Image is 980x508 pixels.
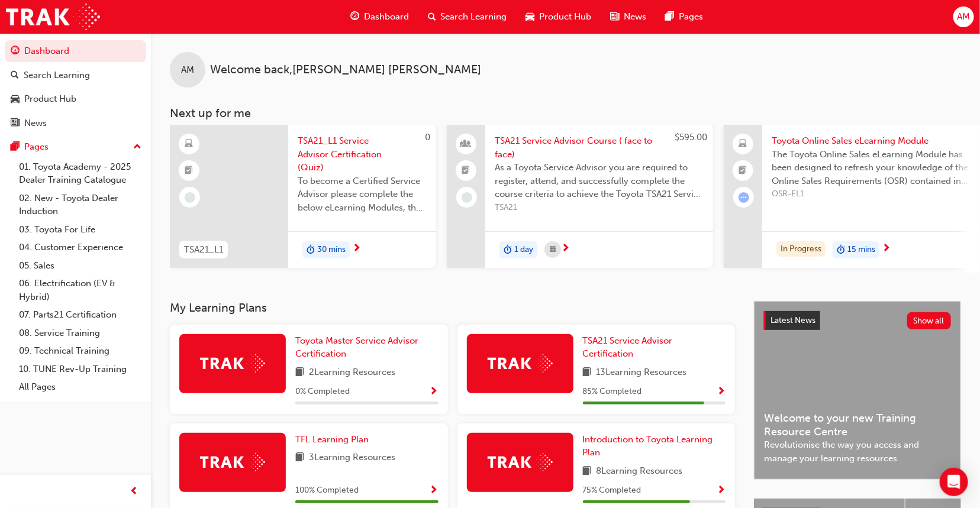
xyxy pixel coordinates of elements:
[298,174,427,215] span: To become a Certified Service Advisor please complete the below eLearning Modules, the Service Ad...
[210,63,481,77] span: Welcome back , [PERSON_NAME] [PERSON_NAME]
[561,244,570,254] span: next-icon
[540,10,592,24] span: Product Hub
[462,137,470,152] span: people-icon
[5,136,146,158] button: Pages
[295,335,418,360] span: Toyota Master Service Advisor Certification
[739,137,747,152] span: laptop-icon
[717,387,726,397] span: Show Progress
[837,242,845,258] span: duration-icon
[624,10,647,24] span: News
[550,242,556,257] span: calendar-icon
[717,483,726,498] button: Show Progress
[14,360,146,378] a: 10. TUNE Rev-Up Training
[425,132,430,143] span: 0
[295,451,304,465] span: book-icon
[11,94,20,105] span: car-icon
[14,378,146,396] a: All Pages
[185,137,194,152] span: learningResourceType_ELEARNING-icon
[526,9,535,24] span: car-icon
[5,64,146,86] a: Search Learning
[11,46,20,57] span: guage-icon
[953,7,974,27] button: AM
[6,4,100,30] img: Trak
[495,201,704,215] span: TSA21
[11,142,20,153] span: pages-icon
[430,384,439,399] button: Show Progress
[170,125,436,268] a: 0TSA21_L1TSA21_L1 Service Advisor Certification (Quiz)To become a Certified Service Advisor pleas...
[764,412,951,438] span: Welcome to your new Training Resource Centre
[675,132,707,143] span: $595.00
[764,311,951,330] a: Latest NewsShow all
[295,334,439,361] a: Toyota Master Service Advisor Certification
[583,385,642,399] span: 85 % Completed
[5,112,146,134] a: News
[514,243,533,257] span: 1 day
[583,335,673,360] span: TSA21 Service Advisor Certification
[11,70,19,81] span: search-icon
[488,354,553,373] img: Trak
[14,158,146,189] a: 01. Toyota Academy - 2025 Dealer Training Catalogue
[317,243,346,257] span: 30 mins
[295,433,373,446] a: TFL Learning Plan
[352,244,361,254] span: next-icon
[185,192,195,203] span: learningRecordVerb_NONE-icon
[14,221,146,239] a: 03. Toyota For Life
[957,10,970,24] span: AM
[717,486,726,496] span: Show Progress
[428,9,436,24] span: search-icon
[298,134,427,174] span: TSA21_L1 Service Advisor Certification (Quiz)
[5,40,146,62] a: Dashboard
[11,118,20,129] span: news-icon
[295,365,304,380] span: book-icon
[350,9,359,24] span: guage-icon
[181,63,194,77] span: AM
[583,334,726,361] a: TSA21 Service Advisor Certification
[24,69,90,82] div: Search Learning
[418,5,517,29] a: search-iconSearch Learning
[583,365,592,380] span: book-icon
[130,484,139,499] span: prev-icon
[776,241,826,257] div: In Progress
[495,134,704,161] span: TSA21 Service Advisor Course ( face to face)
[764,438,951,465] span: Revolutionise the way you access and manage your learning resources.
[430,486,439,496] span: Show Progress
[14,274,146,306] a: 06. Electrification (EV & Hybrid)
[679,10,704,24] span: Pages
[462,163,470,179] span: booktick-icon
[200,453,265,471] img: Trak
[133,140,141,155] span: up-icon
[295,484,359,497] span: 100 % Completed
[601,5,656,29] a: news-iconNews
[441,10,507,24] span: Search Learning
[14,189,146,221] a: 02. New - Toyota Dealer Induction
[24,117,47,130] div: News
[462,192,472,203] span: learningRecordVerb_NONE-icon
[295,385,350,399] span: 0 % Completed
[309,365,395,380] span: 2 Learning Resources
[739,163,747,179] span: booktick-icon
[14,257,146,275] a: 05. Sales
[771,315,815,325] span: Latest News
[364,10,409,24] span: Dashboard
[882,244,891,254] span: next-icon
[940,468,968,496] div: Open Intercom Messenger
[754,301,961,480] a: Latest NewsShow allWelcome to your new Training Resource CentreRevolutionise the way you access a...
[517,5,601,29] a: car-iconProduct Hub
[14,238,146,257] a: 04. Customer Experience
[151,106,980,120] h3: Next up for me
[184,243,223,257] span: TSA21_L1
[309,451,395,465] span: 3 Learning Resources
[200,354,265,373] img: Trak
[583,464,592,479] span: book-icon
[739,192,749,203] span: learningRecordVerb_ATTEMPT-icon
[583,484,641,497] span: 75 % Completed
[430,483,439,498] button: Show Progress
[5,38,146,136] button: DashboardSearch LearningProduct HubNews
[295,434,369,445] span: TFL Learning Plan
[488,453,553,471] img: Trak
[430,387,439,397] span: Show Progress
[447,125,713,268] a: $595.00TSA21 Service Advisor Course ( face to face)As a Toyota Service Advisor you are required t...
[656,5,713,29] a: pages-iconPages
